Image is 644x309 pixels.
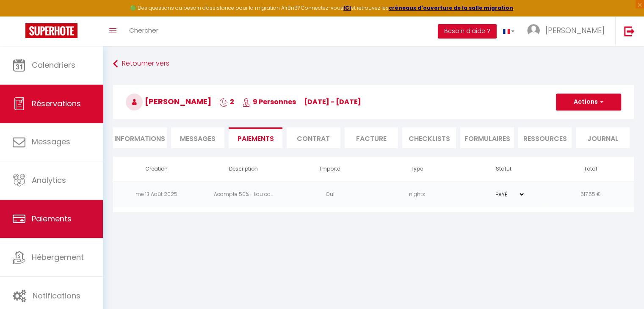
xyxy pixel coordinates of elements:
[113,127,167,148] li: Informations
[624,26,635,36] img: logout
[518,127,572,148] li: Ressources
[287,182,373,207] td: Oui
[287,127,340,148] li: Contrat
[287,157,373,182] th: Importé
[242,97,296,107] span: 9 Personnes
[547,157,634,182] th: Total
[113,56,634,72] a: Retourner vers
[25,23,77,38] img: Super Booking
[113,157,200,182] th: Création
[304,97,361,107] span: [DATE] - [DATE]
[547,182,634,207] td: 617.55 €
[343,4,351,11] a: ICI
[126,96,211,107] span: [PERSON_NAME]
[7,3,32,29] button: Ouvrir le widget de chat LiveChat
[32,252,84,262] span: Hébergement
[32,136,70,147] span: Messages
[113,182,200,207] td: me 13 Août 2025
[373,157,460,182] th: Type
[32,175,66,185] span: Analytics
[180,134,216,143] span: Messages
[373,182,460,207] td: nights
[545,25,605,36] span: [PERSON_NAME]
[608,271,638,303] iframe: Chat
[200,182,287,207] td: Acompte 50% - Lou ca...
[527,24,540,37] img: ...
[229,127,282,148] li: Paiements
[402,127,456,148] li: CHECKLISTS
[129,26,158,35] span: Chercher
[460,127,514,148] li: FORMULAIRES
[345,127,398,148] li: Facture
[32,98,81,109] span: Réservations
[32,60,75,70] span: Calendriers
[33,290,80,301] span: Notifications
[32,213,72,224] span: Paiements
[389,4,513,11] a: créneaux d'ouverture de la salle migration
[521,17,615,46] a: ... [PERSON_NAME]
[219,97,234,107] span: 2
[123,17,165,46] a: Chercher
[576,127,630,148] li: Journal
[438,24,497,39] button: Besoin d'aide ?
[460,157,547,182] th: Statut
[200,157,287,182] th: Description
[556,94,621,110] button: Actions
